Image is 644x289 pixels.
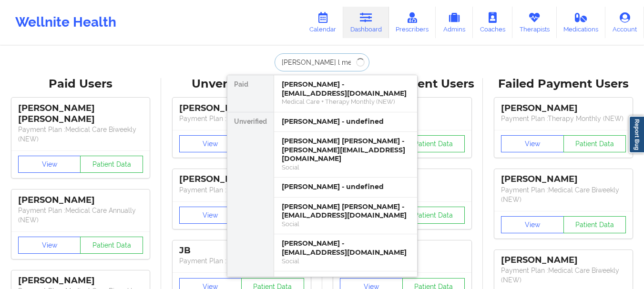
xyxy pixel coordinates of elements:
[179,114,304,123] p: Payment Plan : Unmatched Plan
[282,220,409,228] div: Social
[282,182,409,191] div: [PERSON_NAME] - undefined
[490,77,637,91] div: Failed Payment Users
[179,135,242,152] button: View
[282,98,409,106] div: Medical Care + Therapy Monthly (NEW)
[179,256,304,266] p: Payment Plan : Unmatched Plan
[282,202,409,220] div: [PERSON_NAME] [PERSON_NAME] - [EMAIL_ADDRESS][DOMAIN_NAME]
[512,7,557,38] a: Therapists
[227,75,274,112] div: Paid
[282,163,409,171] div: Social
[18,237,81,254] button: View
[18,206,143,225] p: Payment Plan : Medical Care Annually (NEW)
[501,255,626,266] div: [PERSON_NAME]
[563,216,626,233] button: Patient Data
[179,103,304,114] div: [PERSON_NAME]
[605,7,644,38] a: Account
[282,80,409,98] div: [PERSON_NAME] - [EMAIL_ADDRESS][DOMAIN_NAME]
[389,7,436,38] a: Prescribers
[302,7,343,38] a: Calendar
[402,207,465,224] button: Patient Data
[179,245,304,256] div: JB
[179,185,304,195] p: Payment Plan : Unmatched Plan
[402,135,465,152] button: Patient Data
[501,216,564,233] button: View
[18,125,143,144] p: Payment Plan : Medical Care Biweekly (NEW)
[629,116,644,153] a: Report Bug
[501,266,626,285] p: Payment Plan : Medical Care Biweekly (NEW)
[7,77,154,91] div: Paid Users
[80,156,143,173] button: Patient Data
[282,257,409,265] div: Social
[501,135,564,152] button: View
[168,77,316,91] div: Unverified Users
[501,185,626,204] p: Payment Plan : Medical Care Biweekly (NEW)
[18,156,81,173] button: View
[436,7,473,38] a: Admins
[473,7,512,38] a: Coaches
[501,103,626,114] div: [PERSON_NAME]
[18,275,143,286] div: [PERSON_NAME]
[282,137,409,163] div: [PERSON_NAME] [PERSON_NAME] - [PERSON_NAME][EMAIL_ADDRESS][DOMAIN_NAME]
[282,239,409,257] div: [PERSON_NAME] - [EMAIL_ADDRESS][DOMAIN_NAME]
[18,195,143,206] div: [PERSON_NAME]
[282,117,409,126] div: [PERSON_NAME] - undefined
[501,174,626,185] div: [PERSON_NAME]
[18,103,143,125] div: [PERSON_NAME] [PERSON_NAME]
[343,7,389,38] a: Dashboard
[179,207,242,224] button: View
[557,7,606,38] a: Medications
[563,135,626,152] button: Patient Data
[179,174,304,185] div: [PERSON_NAME]
[80,237,143,254] button: Patient Data
[501,114,626,123] p: Payment Plan : Therapy Monthly (NEW)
